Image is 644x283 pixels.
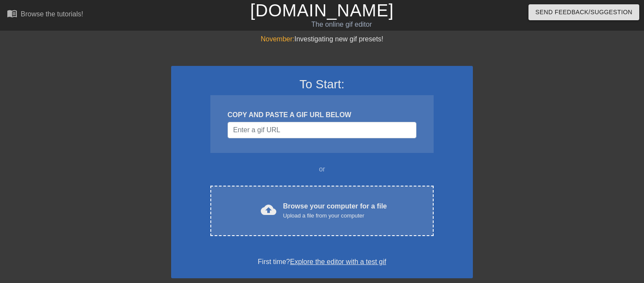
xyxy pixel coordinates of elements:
[7,8,17,19] span: menu_book
[21,10,83,18] div: Browse the tutorials!
[228,110,416,120] div: COPY AND PASTE A GIF URL BELOW
[261,35,294,43] span: November:
[228,122,416,138] input: Username
[182,257,462,267] div: First time?
[283,201,387,220] div: Browse your computer for a file
[290,258,386,265] a: Explore the editor with a test gif
[194,164,450,174] div: or
[219,19,464,30] div: The online gif editor
[283,211,387,220] div: Upload a file from your computer
[250,1,394,20] a: [DOMAIN_NAME]
[182,77,462,92] h3: To Start:
[528,4,639,20] button: Send Feedback/Suggestion
[261,202,276,218] span: cloud_upload
[171,34,473,44] div: Investigating new gif presets!
[535,7,632,18] span: Send Feedback/Suggestion
[7,8,83,22] a: Browse the tutorials!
